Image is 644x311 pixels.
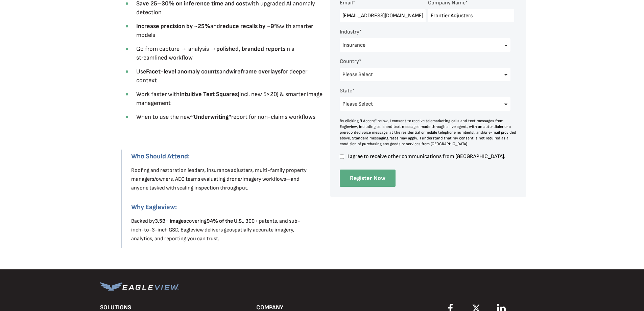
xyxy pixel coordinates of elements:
strong: “Underwriting” [191,113,231,120]
div: By clicking "I Accept" below, I consent to receive telemarketing calls and text messages from Eag... [340,118,517,147]
span: Go from capture → analysis → in a streamlined workflow [136,45,294,61]
span: Work faster with (incl. new 5×20) & smarter image management [136,91,323,107]
strong: Why Eagleview: [131,203,177,211]
strong: Intuitive Test Squares [180,91,238,98]
strong: wireframe overlays [229,68,281,75]
span: Country [340,58,359,65]
span: SOLUTIONS [100,304,131,311]
span: COMPANY [256,304,283,311]
span: I agree to receive other communications from [GEOGRAPHIC_DATA]. [347,154,514,159]
span: State [340,88,352,94]
strong: Facet-level anomaly counts [146,68,219,75]
strong: polished, branded reports [216,45,285,52]
span: and with smarter models [136,23,313,39]
strong: Who Should Attend: [131,152,190,160]
span: Use and for deeper context [136,68,307,84]
strong: 94% of the U.S. [207,218,243,224]
span: When to use the new report for non-claims workflows [136,113,315,120]
strong: reduce recalls by ~9% [220,23,280,30]
span: Industry [340,29,359,35]
span: Roofing and restoration leaders, insurance adjusters, multi-family property managers/owners, AEC ... [131,167,307,191]
input: Register Now [340,170,396,187]
input: I agree to receive other communications from [GEOGRAPHIC_DATA]. [340,154,344,160]
span: Backed by covering , 300+ patents, and sub-inch-to-3-inch GSD, Eagleview delivers geospatially ac... [131,218,300,242]
strong: Increase precision by ~25% [136,23,210,30]
strong: 3.5B+ images [155,218,186,224]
